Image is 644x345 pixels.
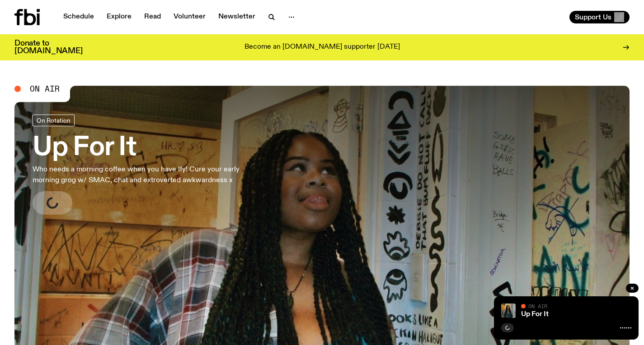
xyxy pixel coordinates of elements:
img: Ify - a Brown Skin girl with black braided twists, looking up to the side with her tongue stickin... [501,304,516,318]
h3: Up For It [33,135,264,161]
a: Up For It [521,311,549,318]
h3: Donate to [DOMAIN_NAME] [14,40,83,55]
a: Volunteer [168,11,211,23]
a: On Rotation [33,115,75,126]
span: On Rotation [37,117,71,124]
a: Newsletter [213,11,261,23]
a: Schedule [58,11,99,23]
span: On Air [528,303,547,309]
a: Up For ItWho needs a morning coffee when you have Ify! Cure your early morning grog w/ SMAC, chat... [33,115,264,215]
a: Read [139,11,166,23]
span: On Air [30,85,60,93]
p: Become an [DOMAIN_NAME] supporter [DATE] [244,43,400,51]
button: Support Us [569,11,630,23]
span: Support Us [575,13,611,21]
p: Who needs a morning coffee when you have Ify! Cure your early morning grog w/ SMAC, chat and extr... [33,164,264,186]
a: Explore [101,11,137,23]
